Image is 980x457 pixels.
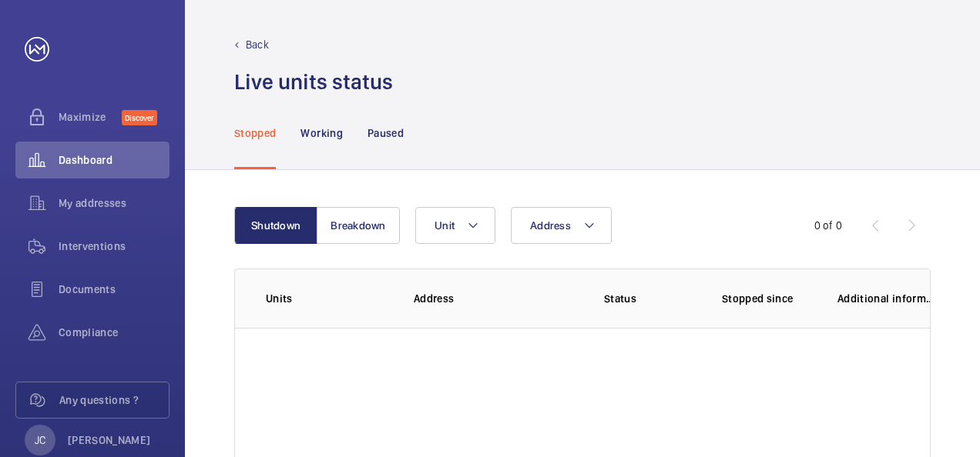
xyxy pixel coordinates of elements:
[414,291,543,306] p: Address
[814,218,842,233] div: 0 of 0
[367,125,404,141] p: Paused
[266,291,389,306] p: Units
[837,291,936,306] p: Additional information
[234,207,317,244] button: Shutdown
[234,68,393,96] h1: Live units status
[511,207,612,244] button: Address
[722,291,813,306] p: Stopped since
[300,125,342,141] p: Working
[122,110,157,125] span: Discover
[415,207,495,244] button: Unit
[59,325,169,340] span: Compliance
[530,219,571,232] span: Address
[59,152,169,168] span: Dashboard
[554,291,686,306] p: Status
[35,432,45,448] p: JC
[246,37,269,52] p: Back
[59,109,122,125] span: Maximize
[234,125,276,141] p: Stopped
[59,392,169,408] span: Any questions ?
[68,432,151,448] p: [PERSON_NAME]
[59,282,169,297] span: Documents
[59,195,169,211] span: My addresses
[59,239,169,254] span: Interventions
[435,219,455,232] span: Unit
[317,207,400,244] button: Breakdown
